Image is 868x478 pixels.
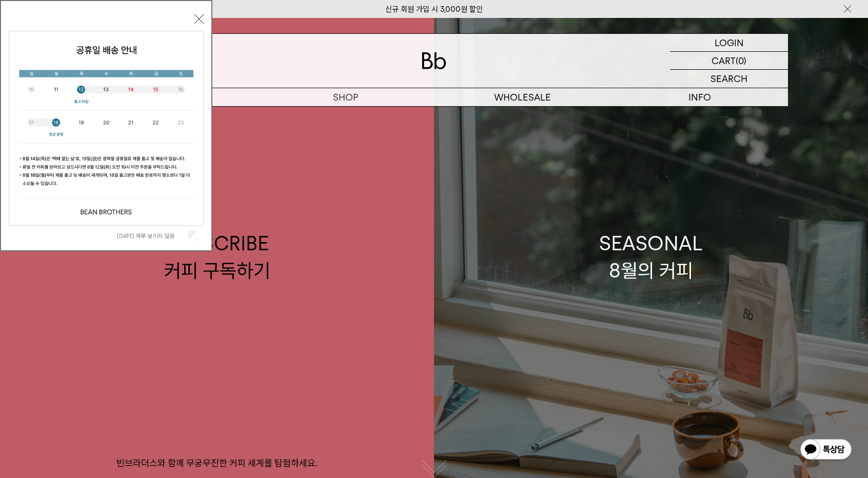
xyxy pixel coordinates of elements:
p: CART [712,52,736,69]
button: 닫기 [194,14,204,24]
div: SUBSCRIBE 커피 구독하기 [164,230,270,284]
img: cb63d4bbb2e6550c365f227fdc69b27f_113810.jpg [9,31,203,225]
p: SEARCH [711,70,747,88]
a: LOGIN [670,34,788,52]
p: INFO [611,88,788,106]
label: [DATE] 하루 보이지 않음 [117,232,186,240]
a: CART (0) [670,52,788,70]
img: 카카오톡 채널 1:1 채팅 버튼 [799,438,853,463]
a: SHOP [257,88,434,106]
div: SEASONAL 8월의 커피 [599,230,703,284]
p: WHOLESALE [434,88,611,106]
p: LOGIN [715,34,744,51]
img: 로고 [422,52,446,69]
p: (0) [736,52,746,69]
a: 신규 회원 가입 시 3,000원 할인 [385,5,483,14]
